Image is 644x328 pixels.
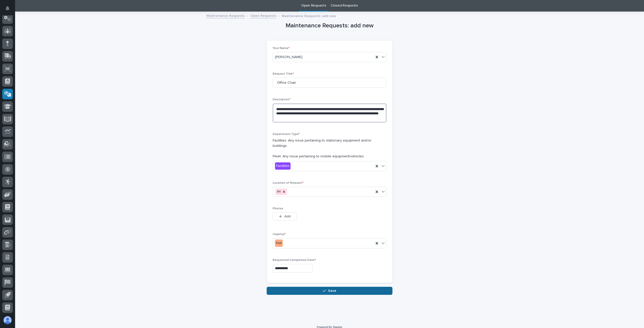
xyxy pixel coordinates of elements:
[273,72,294,75] span: Request Title
[2,315,13,325] button: users-avatar
[284,214,291,219] span: Add
[275,189,281,195] div: B4
[6,6,13,14] div: Notifications
[282,13,336,18] p: Maintenance Requests: add new
[275,55,302,60] span: [PERSON_NAME]
[328,289,336,293] span: Save
[273,133,300,136] span: Department Type
[267,287,392,295] button: Save
[267,22,392,29] h1: Maintenance Requests: add new
[2,3,13,14] button: Notifications
[273,138,386,159] p: Facilities: Any issue pertaining to stationary equipment and/or buildings. Fleet: Any issue perta...
[273,181,304,184] span: Location of Request
[250,13,276,18] a: Open Requests
[273,47,290,50] span: Your Name
[273,233,286,236] span: Urgency
[273,98,291,101] span: Description
[206,13,245,18] a: Maintenance Requests
[273,212,297,220] button: Add
[273,259,316,262] span: Requested Completion Date
[275,162,291,170] div: Facilities
[273,207,283,210] span: Photos
[275,240,283,247] div: Hot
